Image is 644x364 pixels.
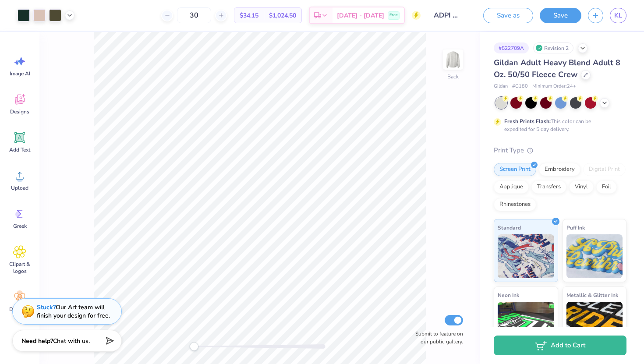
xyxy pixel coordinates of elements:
span: Clipart & logos [5,261,34,275]
div: Accessibility label [190,342,198,351]
div: This color can be expedited for 5 day delivery. [504,117,612,133]
div: Vinyl [569,180,594,194]
img: Standard [498,234,554,278]
button: Save [540,8,581,23]
div: Our Art team will finish your design for free. [37,303,110,320]
input: – – [177,7,211,23]
img: Metallic & Glitter Ink [566,302,623,346]
span: Neon Ink [498,290,519,300]
span: Image AI [10,70,30,77]
strong: Fresh Prints Flash: [504,118,551,125]
input: Untitled Design [427,7,470,24]
div: Revision 2 [533,42,573,53]
label: Submit to feature on our public gallery. [410,330,463,346]
div: Transfers [531,180,566,194]
strong: Stuck? [37,303,56,311]
span: Chat with us. [53,337,90,345]
button: Add to Cart [494,336,626,355]
button: Save as [483,8,533,23]
span: $1,024.50 [269,11,296,20]
div: Back [447,73,459,81]
img: Back [444,51,462,68]
div: # 522709A [494,42,529,53]
span: Upload [11,184,28,191]
span: [DATE] - [DATE] [337,11,384,20]
div: Digital Print [583,163,626,176]
span: Minimum Order: 24 + [532,83,576,90]
span: Gildan [494,83,508,90]
img: Neon Ink [498,302,554,346]
div: Screen Print [494,163,536,176]
span: Free [389,12,398,18]
span: Add Text [9,146,30,153]
span: Puff Ink [566,223,585,232]
div: Embroidery [539,163,580,176]
div: Print Type [494,145,626,155]
span: KL [614,11,622,21]
span: Greek [13,223,27,230]
span: Designs [10,108,29,115]
img: Puff Ink [566,234,623,278]
div: Applique [494,180,529,194]
a: KL [610,8,626,23]
span: Decorate [9,306,30,313]
span: Metallic & Glitter Ink [566,290,618,300]
div: Foil [596,180,617,194]
span: Gildan Adult Heavy Blend Adult 8 Oz. 50/50 Fleece Crew [494,57,620,80]
span: Standard [498,223,521,232]
div: Rhinestones [494,198,536,211]
strong: Need help? [21,337,53,345]
span: # G180 [512,83,528,90]
span: $34.15 [240,11,258,20]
